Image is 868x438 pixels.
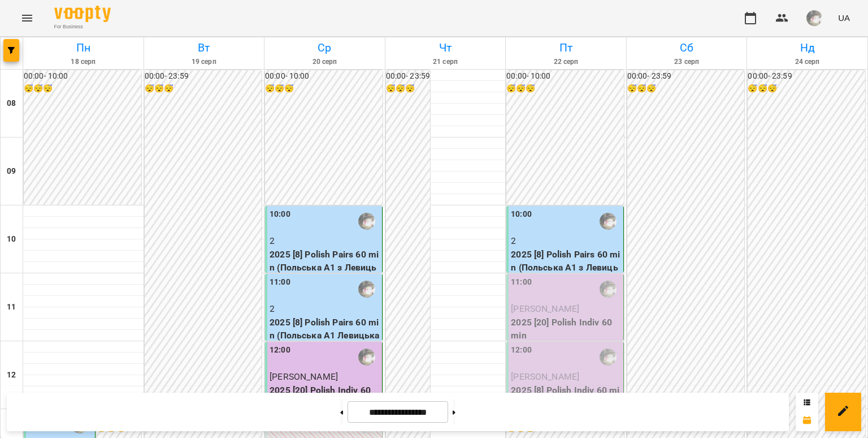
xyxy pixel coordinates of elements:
[7,301,16,314] h6: 11
[270,302,380,316] p: 2
[358,281,375,298] img: Левицька Софія Сергіївна (п)
[834,7,854,28] button: UA
[7,233,16,246] h6: 10
[54,6,111,22] img: Voopty Logo
[506,70,624,83] h6: 00:00 - 10:00
[511,208,532,221] label: 10:00
[806,10,822,26] img: e3906ac1da6b2fc8356eee26edbd6dfe.jpg
[511,371,579,382] span: [PERSON_NAME]
[506,83,624,95] h6: 😴😴😴
[600,281,617,298] img: Левицька Софія Сергіївна (п)
[270,316,380,356] p: 2025 [8] Polish Pairs 60 min (Польська А1 Левицька - пара)
[748,83,865,95] h6: 😴😴😴
[387,39,504,57] h6: Чт
[838,12,850,24] span: UA
[54,23,111,31] span: For Business
[511,248,621,288] p: 2025 [8] Polish Pairs 60 min (Польська А1 з Левицькою - пара)
[511,276,532,289] label: 11:00
[266,57,383,67] h6: 20 серп
[270,208,290,221] label: 10:00
[25,39,142,57] h6: Пн
[265,83,383,95] h6: 😴😴😴
[600,349,617,366] img: Левицька Софія Сергіївна (п)
[511,303,579,314] span: [PERSON_NAME]
[145,83,262,95] h6: 😴😴😴
[511,234,621,248] p: 2
[511,384,621,410] p: 2025 [8] Polish Indiv 60 min
[146,57,263,67] h6: 19 серп
[627,70,745,83] h6: 00:00 - 23:59
[265,70,383,83] h6: 00:00 - 10:00
[25,57,142,67] h6: 18 серп
[358,213,375,230] img: Левицька Софія Сергіївна (п)
[146,39,263,57] h6: Вт
[627,83,745,95] h6: 😴😴😴
[270,344,290,357] label: 12:00
[24,70,141,83] h6: 00:00 - 10:00
[748,70,865,83] h6: 00:00 - 23:59
[266,39,383,57] h6: Ср
[749,39,866,57] h6: Нд
[600,213,617,230] img: Левицька Софія Сергіївна (п)
[270,234,380,248] p: 2
[270,371,338,382] span: [PERSON_NAME]
[7,97,16,110] h6: 08
[507,57,624,67] h6: 22 серп
[511,344,532,357] label: 12:00
[749,57,866,67] h6: 24 серп
[358,349,375,366] img: Левицька Софія Сергіївна (п)
[270,276,290,289] label: 11:00
[511,316,621,342] p: 2025 [20] Polish Indiv 60 min
[628,57,745,67] h6: 23 серп
[145,70,262,83] h6: 00:00 - 23:59
[507,39,624,57] h6: Пт
[270,248,380,288] p: 2025 [8] Polish Pairs 60 min (Польська А1 з Левицькою - пара)
[386,83,430,95] h6: 😴😴😴
[387,57,504,67] h6: 21 серп
[7,165,16,178] h6: 09
[386,70,430,83] h6: 00:00 - 23:59
[7,369,16,381] h6: 12
[628,39,745,57] h6: Сб
[270,384,380,410] p: 2025 [20] Polish Indiv 60 min
[24,83,141,95] h6: 😴😴😴
[14,5,41,32] button: Menu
